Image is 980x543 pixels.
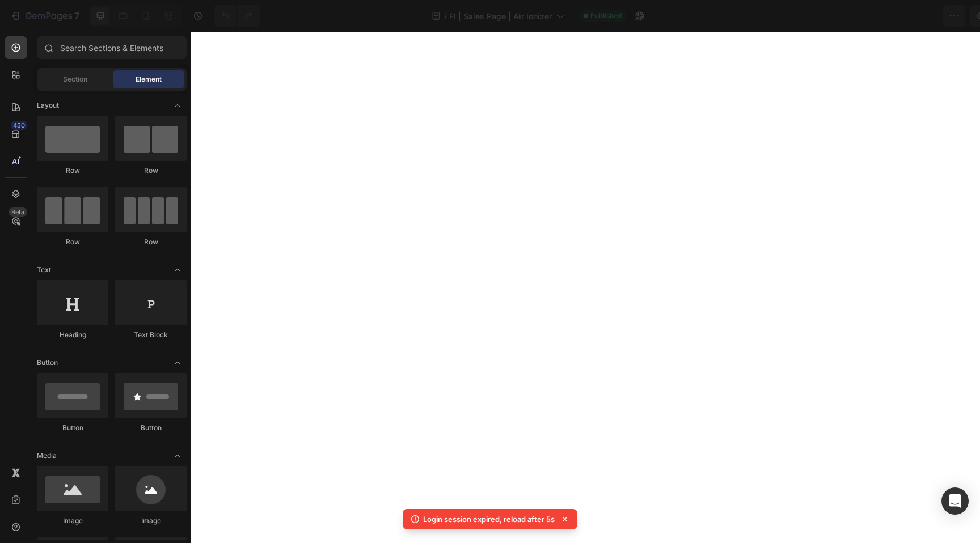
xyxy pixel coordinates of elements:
[168,447,187,465] span: Toggle open
[37,265,51,275] span: Text
[37,330,108,340] div: Heading
[37,516,108,526] div: Image
[74,9,79,23] p: 7
[444,10,447,22] span: /
[136,74,162,84] span: Element
[37,166,108,176] div: Row
[11,121,27,130] div: 450
[63,74,87,84] span: Section
[168,354,187,372] span: Toggle open
[872,11,891,21] span: Save
[168,96,187,114] span: Toggle open
[423,514,555,525] p: Login session expired, reload after 5s
[9,207,27,217] div: Beta
[115,166,187,176] div: Row
[863,5,900,27] button: Save
[37,100,59,111] span: Layout
[37,358,58,368] span: Button
[37,36,187,59] input: Search Sections & Elements
[115,423,187,433] div: Button
[191,32,980,504] iframe: Design area
[37,237,108,247] div: Row
[37,451,57,461] span: Media
[914,10,943,22] div: Publish
[115,330,187,340] div: Text Block
[115,237,187,247] div: Row
[590,11,622,21] span: Published
[5,5,85,27] button: 7
[905,5,952,27] button: Publish
[214,5,260,27] div: Undo/Redo
[449,10,552,22] span: FI | Sales Page | Air Ionizer
[115,516,187,526] div: Image
[37,423,108,433] div: Button
[941,487,969,515] div: Open Intercom Messenger
[168,261,187,279] span: Toggle open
